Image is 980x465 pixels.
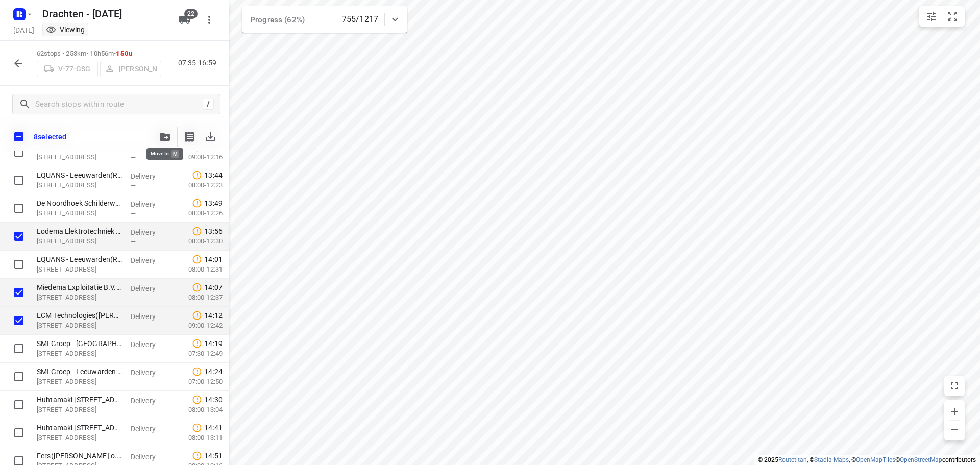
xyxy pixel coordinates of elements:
[35,96,203,112] input: Search stops within route
[192,226,202,236] svg: Late
[172,377,223,387] p: 07:00-12:50
[192,254,202,264] svg: Late
[37,208,122,218] p: Jupiterweg 18, Leeuwarden
[131,368,168,378] p: Delivery
[180,127,200,147] button: Print shipping labels
[37,49,161,59] p: 62 stops • 253km • 10h56m
[172,152,223,162] p: 09:00-12:16
[172,349,223,359] p: 07:30-12:49
[114,50,116,57] span: •
[172,236,223,247] p: 08:00-12:30
[942,6,963,27] button: Fit zoom
[131,171,168,181] p: Delivery
[37,451,122,461] p: Fers(Lisette Henstra o.v.v. 135/4290)
[37,377,122,387] p: [STREET_ADDRESS]
[192,310,202,321] svg: Late
[131,294,136,302] span: —
[37,423,122,433] p: Huhtamaki Poolsterweg 3(Marlies De Groot)
[37,349,122,359] p: [STREET_ADDRESS]
[131,350,136,358] span: —
[37,292,122,303] p: [STREET_ADDRESS]
[192,395,202,405] svg: Late
[204,198,223,208] span: 13:49
[175,10,195,30] button: 22
[37,198,122,208] p: De Noordhoek Schilderwerken(Petra)
[900,456,942,463] a: OpenStreetMap
[192,423,202,433] svg: Late
[204,366,223,377] span: 14:24
[9,338,29,359] span: Select
[131,227,168,237] p: Delivery
[204,423,223,433] span: 14:41
[204,170,223,180] span: 13:44
[37,405,122,415] p: [STREET_ADDRESS]
[919,6,965,27] div: small contained button group
[9,254,29,275] span: Select
[200,127,220,147] span: Download stops
[131,210,136,217] span: —
[342,13,378,26] p: 755/1217
[37,264,122,275] p: [STREET_ADDRESS]
[9,282,29,303] span: Select
[192,198,202,208] svg: Late
[131,452,168,462] p: Delivery
[758,456,976,463] li: © 2025 , © , © © contributors
[131,199,168,209] p: Delivery
[37,310,122,321] p: ECM Technologies(Hans-Henk Wolters)
[9,310,29,331] span: Select
[921,6,942,27] button: Map settings
[116,50,132,57] span: 150u
[856,456,895,463] a: OpenMapTiles
[37,226,122,236] p: Lodema Elektrotechniek bv(Annemarie Roorda)
[172,292,223,303] p: 08:00-12:37
[204,254,223,264] span: 14:01
[204,451,223,461] span: 14:51
[192,366,202,377] svg: Late
[192,451,202,461] svg: Late
[37,338,122,349] p: SMI Groep - Leeuwarden – Poolsterweg 2(Y. Spijksma)
[178,58,220,68] p: 07:35-16:59
[131,154,136,161] span: —
[778,456,807,463] a: Routetitan
[814,456,849,463] a: Stadia Maps
[37,321,122,331] p: [STREET_ADDRESS]
[46,25,85,35] div: You are currently in view mode. To make any changes, go to edit project.
[199,10,219,30] button: More
[34,133,66,141] p: 8 selected
[131,182,136,189] span: —
[131,311,168,322] p: Delivery
[172,264,223,275] p: 08:00-12:31
[37,170,122,180] p: EQUANS - Leeuwarden(Renate en Corinne)
[9,423,29,443] span: Select
[9,198,29,218] span: Select
[204,282,223,292] span: 14:07
[131,378,136,386] span: —
[37,433,122,443] p: Poolsterweg 3, Leeuwarden
[131,396,168,406] p: Delivery
[204,310,223,321] span: 14:12
[131,283,168,293] p: Delivery
[9,142,29,162] span: Select
[131,406,136,414] span: —
[172,208,223,218] p: 08:00-12:26
[192,282,202,292] svg: Late
[37,254,122,264] p: EQUANS - Leeuwarden(Renate en Corinne)
[131,339,168,350] p: Delivery
[192,170,202,180] svg: Late
[172,433,223,443] p: 08:00-13:11
[131,255,168,265] p: Delivery
[172,180,223,190] p: 08:00-12:23
[131,238,136,246] span: —
[172,405,223,415] p: 08:00-13:04
[37,236,122,247] p: [STREET_ADDRESS]
[204,338,223,349] span: 14:19
[242,6,407,33] div: Progress (62%)755/1217
[9,226,29,247] span: Select
[131,434,136,442] span: —
[172,321,223,331] p: 09:00-12:42
[37,180,122,190] p: [STREET_ADDRESS]
[131,266,136,274] span: —
[9,366,29,387] span: Select
[37,282,122,292] p: Miedema Exploitatie B.V.(Janneke Ytsma)
[203,99,214,110] div: /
